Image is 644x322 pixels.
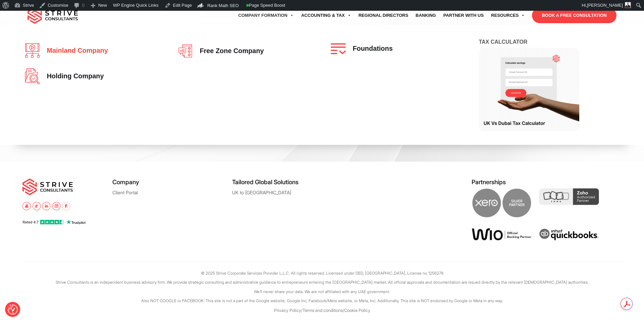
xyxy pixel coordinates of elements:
[232,190,291,195] a: UK to [GEOGRAPHIC_DATA]
[25,68,160,84] a: Holding Company
[207,3,239,8] span: Rank Math SEO
[43,73,104,80] span: Holding Company
[21,306,623,316] p: / /
[344,308,370,313] a: Cookie Policy
[539,228,599,241] img: intuit quickbooks
[178,43,313,58] a: Free zone company
[303,308,343,313] a: Terms and conditions
[21,287,623,296] p: We’ll never share your data. We are not affiliated with any UAE government.
[112,178,232,186] h5: Company
[440,6,487,25] a: Partner with Us
[232,178,352,186] h5: Tailored Global Solutions
[234,6,298,25] a: Company Formation
[22,178,73,195] img: main-logo.svg
[8,305,18,315] button: Consent Preferences
[196,47,264,55] span: Free zone company
[274,308,301,313] a: Privacy Policy
[539,188,599,205] img: Zoho Partner
[487,6,529,25] a: Resources
[21,269,623,278] p: © 2025 Strive Corporate Services Provider L.L.C. All rights reserved. Licensed under DED, [GEOGRA...
[28,7,78,24] img: main-logo.svg
[331,43,466,54] a: Foundations
[587,3,623,8] span: [PERSON_NAME]
[355,6,412,25] a: Regional Directors
[532,8,616,23] a: BOOK A FREE CONSULTATION
[21,278,623,287] p: Strive Consultants is an independent business advisory firm. We provide strategic consulting and ...
[21,296,623,305] p: Also NOT GOOGLE or FACEBOOK: This site is not a part of the Google website, Google Inc, Facebook/...
[43,47,108,54] span: Mainland company
[112,190,138,195] a: Client Portal
[472,178,621,186] h5: Partnerships
[472,228,532,241] img: Wio Offical Banking Partner
[479,38,624,47] h4: Tax Calculator
[25,43,160,58] a: Mainland company
[8,305,18,315] img: Revisit consent button
[298,6,355,25] a: Accounting & Tax
[349,45,392,52] span: Foundations
[412,6,440,25] a: Banking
